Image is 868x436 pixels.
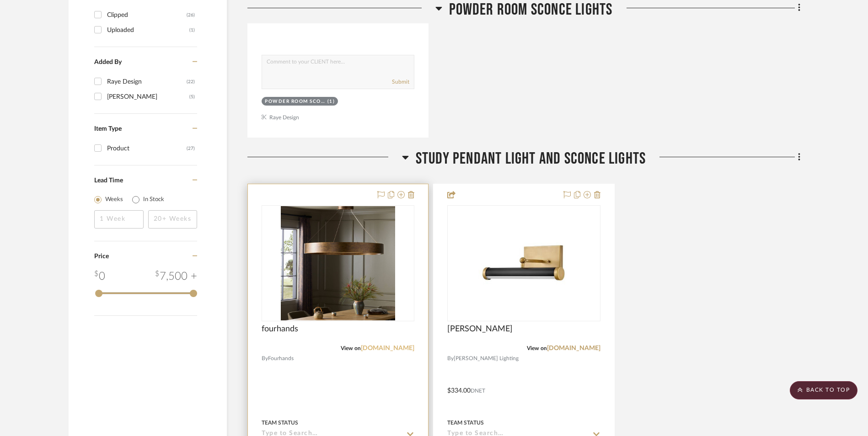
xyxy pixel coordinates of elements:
div: Team Status [262,419,298,427]
button: Submit [392,78,409,86]
div: Uploaded [107,23,189,37]
span: [PERSON_NAME] Lighting [454,354,519,363]
img: Regis Sconce [478,206,569,320]
span: By [447,354,454,363]
div: Product [107,141,187,156]
div: (22) [187,74,195,89]
span: Lead Time [94,177,123,184]
div: (27) [187,141,195,156]
div: (1) [327,98,335,105]
span: View on [527,346,547,351]
a: [DOMAIN_NAME] [547,345,600,351]
div: Powder Room Sconce Lights [265,98,325,105]
div: (1) [189,23,195,37]
div: Clipped [107,8,187,22]
div: [PERSON_NAME] [107,90,189,104]
a: [DOMAIN_NAME] [361,345,414,351]
div: 0 [94,268,105,285]
span: Item Type [94,126,122,132]
div: Team Status [447,419,484,427]
div: (5) [189,90,195,104]
label: In Stock [143,195,164,204]
div: (26) [187,8,195,22]
div: 7,500 + [155,268,197,285]
span: View on [341,346,361,351]
span: Fourhands [268,354,294,363]
img: fourhands [281,206,395,320]
span: Added By [94,59,122,65]
label: Weeks [105,195,123,204]
input: 20+ Weeks [148,210,198,229]
span: [PERSON_NAME] [447,324,513,334]
div: Raye Design [107,74,187,89]
input: 1 Week [94,210,144,229]
span: Study Pendant Light and Sconce Lights [416,149,646,169]
span: fourhands [262,324,298,334]
div: 0 [262,206,414,321]
scroll-to-top-button: BACK TO TOP [790,381,857,399]
span: Price [94,253,109,260]
span: By [262,354,268,363]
